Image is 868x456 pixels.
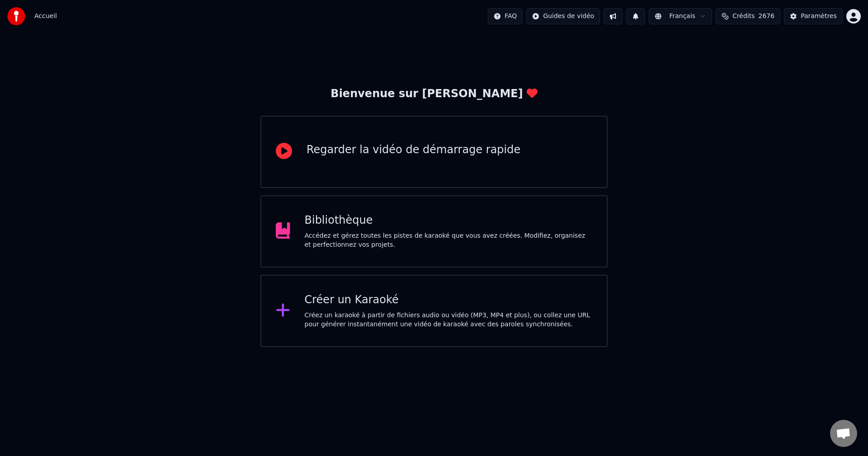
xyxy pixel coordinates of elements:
button: Paramètres [784,8,843,24]
span: Accueil [34,12,57,21]
a: Ouvrir le chat [830,420,857,447]
div: Regarder la vidéo de démarrage rapide [307,143,520,157]
button: Crédits2676 [716,8,780,24]
div: Bibliothèque [305,213,593,228]
button: FAQ [488,8,523,24]
div: Paramètres [801,12,837,21]
img: youka [7,7,25,25]
span: Crédits [732,12,755,21]
div: Accédez et gérez toutes les pistes de karaoké que vous avez créées. Modifiez, organisez et perfec... [305,231,593,249]
div: Créer un Karaoké [305,293,593,307]
nav: breadcrumb [34,12,57,21]
span: 2676 [759,12,775,21]
div: Créez un karaoké à partir de fichiers audio ou vidéo (MP3, MP4 et plus), ou collez une URL pour g... [305,311,593,329]
button: Guides de vidéo [526,8,600,24]
div: Bienvenue sur [PERSON_NAME] [330,87,537,101]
